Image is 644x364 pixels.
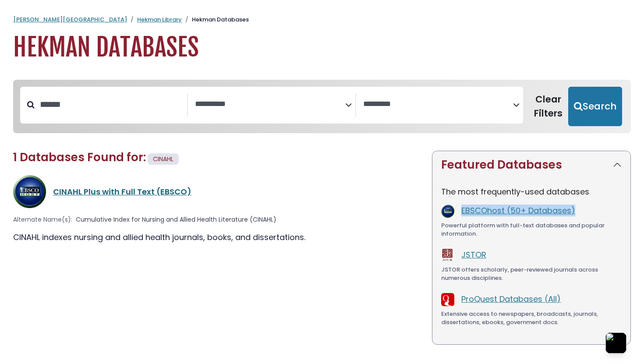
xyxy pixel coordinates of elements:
[13,15,631,24] nav: breadcrumb
[432,151,630,179] button: Featured Databases
[528,87,568,126] button: Clear Filters
[13,15,127,24] a: [PERSON_NAME][GEOGRAPHIC_DATA]
[53,186,191,197] a: CINAHL Plus with Full Text (EBSCO)
[137,15,182,24] a: Hekman Library
[13,215,72,224] span: Alternate Name(s):
[13,80,631,133] nav: Search filters
[76,215,276,224] span: Cumulative Index for Nursing and Allied Health Literature (CINAHL)
[568,87,622,126] button: Submit for Search Results
[13,33,631,62] h1: Hekman Databases
[441,265,622,283] div: JSTOR offers scholarly, peer-reviewed journals across numerous disciplines.
[13,231,421,243] div: CINAHL indexes nursing and allied health journals, books, and dissertations.
[13,149,146,165] span: 1 Databases Found for:
[35,97,187,112] input: Search database by title or keyword
[461,249,486,260] a: JSTOR
[441,310,622,327] div: Extensive access to newspapers, broadcasts, journals, dissertations, ebooks, government docs.
[195,100,345,109] textarea: Search
[182,15,249,24] li: Hekman Databases
[363,100,513,109] textarea: Search
[441,186,622,198] p: The most frequently-used databases
[461,205,575,216] a: EBSCOhost (50+ Databases)
[153,155,173,163] span: CINAHL
[441,221,622,238] div: Powerful platform with full-text databases and popular information.
[461,293,561,304] a: ProQuest Databases (All)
